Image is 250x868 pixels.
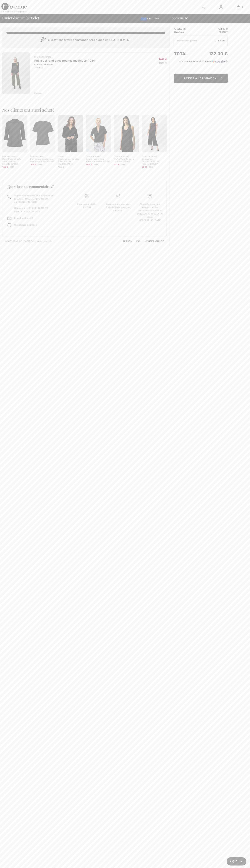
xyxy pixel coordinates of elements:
[148,194,152,198] img: Livraison gratuite dès 130&#8364;
[142,155,167,158] div: [PERSON_NAME]
[8,185,161,188] h3: Questions ou commentaires?
[119,240,132,243] a: Termes
[179,60,228,63] div: ou 4 paiements de avec
[174,64,228,72] iframe: PayPal-paypal
[2,158,27,165] div: Haut Décontracté à Fermeture modèle 251055
[197,27,228,31] td: 132.00 €
[167,16,248,20] div: Sommaire
[2,108,170,112] h2: Nos clients ont aussi acheté
[227,857,246,866] iframe: Ouvre un widget dans lequel vous pouvez trouver plus d’informations
[230,5,247,9] a: 1
[38,163,42,166] span: 229
[8,195,11,199] img: call
[197,31,228,34] td: Gratuit
[86,158,111,163] div: Veste Formelle à Revers modèle 252220
[58,115,83,152] img: Veste Décontractée à Fermeture modèle 34011
[85,194,89,198] img: Livraison gratuite dès 130&#8364;
[2,155,27,158] div: [PERSON_NAME]
[1,3,27,10] img: 1ère Avenue
[2,52,30,94] img: Pull à col rond avec poches modèle 244084
[58,155,83,158] div: COMPLI K
[184,28,185,30] span: 1
[2,115,27,152] img: Haut Décontracté à Fermeture modèle 251055
[142,115,167,152] img: Débardeur Décontracté Uni modèle 241289
[217,5,225,9] a: Se connecter
[30,163,36,166] span: 149 €
[34,92,42,95] div: Enlever
[197,48,228,60] td: 132.00 €
[142,166,147,168] span: 95 €
[86,163,92,166] span: 167 €
[137,203,163,222] div: Étiquette de retour incluse pour les commandes expédiées au [GEOGRAPHIC_DATA] et aux [GEOGRAPHIC_...
[215,39,225,42] span: Utiliser
[174,74,228,83] button: Passer à la livraison
[184,77,216,80] span: Passer à la livraison
[174,31,197,34] td: Livraison
[141,17,152,20] span: EUR
[8,216,11,220] img: email
[114,155,139,158] div: [PERSON_NAME]
[149,165,153,169] span: 135
[114,115,139,152] img: Pull à Volants Col V modèle 251287
[174,35,215,46] input: Code promo
[114,158,139,163] div: Pull à Volants Col V modèle 251287
[141,240,164,243] a: Confidentialité
[86,115,111,152] img: Veste Formelle à Revers modèle 252220
[17,201,37,203] a: [PHONE_NUMBER]
[26,15,28,20] span: 1
[159,57,167,61] span: 132 €
[34,55,95,59] div: [PERSON_NAME]
[34,59,95,62] a: Pull à col rond avec poches modèle 244084
[86,155,111,158] div: [PERSON_NAME]
[5,240,52,243] div: © [GEOGRAPHIC_DATA] Tous droits reservés
[174,27,197,31] td: Articles ( )
[154,17,159,20] span: FR
[141,17,147,20] img: Euro
[14,217,33,219] a: [email protected]
[39,37,46,44] img: Congratulation2.svg
[1,10,27,13] div: < Continuer à magasiner
[174,60,228,64] div: ou 4 paiements de33.00 €avecSezzle Cliquez pour en savoir plus sur Sezzle
[242,6,243,9] span: 1
[116,194,120,198] img: Livraison promise sans frais de dédouanement surprise&nbsp;!
[114,163,120,166] span: 111 €
[8,223,11,227] img: chat
[132,240,140,243] a: FAQ
[14,194,67,204] p: Appelez-nous SANS FRAIS à partir du [GEOGRAPHIC_DATA] ou des EU au
[198,60,207,63] span: 33.00 €
[219,5,222,9] img: Mes infos
[30,115,55,152] img: Pull Décontracté Ras-du-cou modèle 252117
[159,61,167,65] s: 189 €
[237,5,240,9] img: Mon panier
[14,206,67,213] p: Composez le [PHONE_NUMBER] à partir des autres pays.
[94,163,98,166] span: 279
[202,5,205,9] img: recherche
[2,166,8,168] span: 155 €
[58,166,64,168] span: 155 €
[212,60,225,63] img: Sezzle
[174,48,197,60] td: Total
[30,158,55,163] div: Pull Décontracté Ras-du-cou modèle 252117
[14,224,37,226] span: Clavardage en direct
[74,203,100,209] div: Livraison gratuite dès 130€
[10,165,14,169] span: 239
[34,63,95,69] div: Couleur: Noir/Noir Taille: 2
[122,163,125,166] span: 159
[6,37,165,44] div: Félicitations ! Votre commande sera expédiée GRATUITEMENT !
[142,158,167,165] div: Débardeur Décontracté Uni modèle 241289
[2,16,39,20] span: Panier d'achat ( article)
[30,155,55,158] div: [PERSON_NAME]
[105,203,131,212] div: Livraison promise sans frais de dédouanement surprise !
[58,158,83,165] div: Veste Décontractée à Fermeture modèle 34011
